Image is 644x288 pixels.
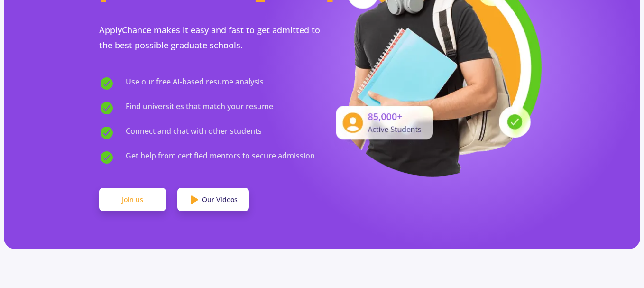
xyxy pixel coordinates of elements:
[126,76,264,91] span: Use our free AI-based resume analysis
[126,101,273,116] span: Find universities that match your resume
[126,125,262,140] span: Connect and chat with other students
[202,195,238,204] span: Our Videos
[99,24,320,51] span: ApplyChance makes it easy and fast to get admitted to the best possible graduate schools.
[177,188,249,212] a: Our Videos
[99,188,166,212] a: Join us
[126,150,315,165] span: Get help from certified mentors to secure admission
